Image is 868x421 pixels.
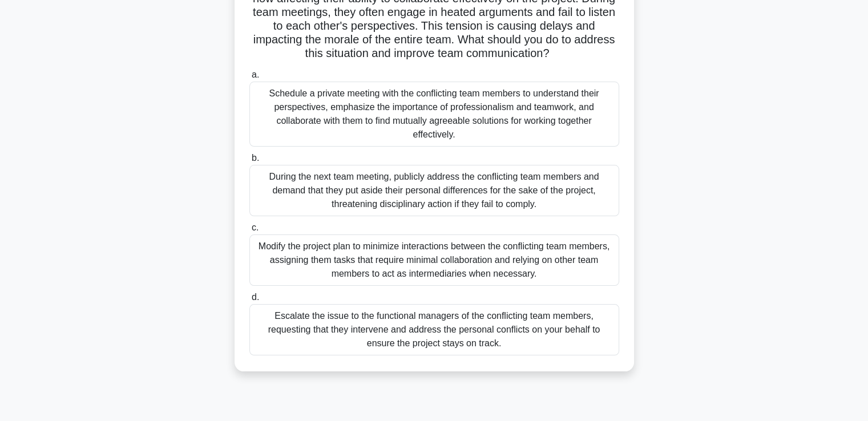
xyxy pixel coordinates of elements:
div: Escalate the issue to the functional managers of the conflicting team members, requesting that th... [249,304,619,355]
span: b. [252,153,259,163]
div: Schedule a private meeting with the conflicting team members to understand their perspectives, em... [249,82,619,147]
div: Modify the project plan to minimize interactions between the conflicting team members, assigning ... [249,234,619,286]
div: During the next team meeting, publicly address the conflicting team members and demand that they ... [249,165,619,216]
span: d. [252,292,259,302]
span: c. [252,222,259,232]
span: a. [252,70,259,79]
